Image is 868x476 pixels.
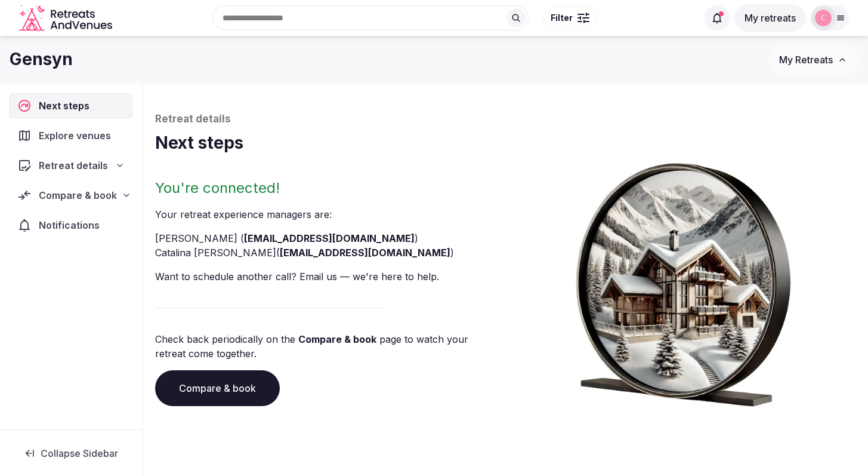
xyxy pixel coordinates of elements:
[10,440,132,466] button: Collapse Sidebar
[298,333,376,345] a: Compare & book
[10,213,132,238] a: Notifications
[41,447,118,459] span: Collapse Sidebar
[768,45,858,75] button: My Retreats
[39,158,108,173] span: Retreat details
[155,179,501,198] h2: You're connected!
[815,10,832,26] img: chloe-6695
[734,4,806,32] button: My retreats
[244,232,415,244] a: [EMAIL_ADDRESS][DOMAIN_NAME]
[10,93,132,118] a: Next steps
[39,218,104,232] span: Notifications
[39,99,94,113] span: Next steps
[155,207,501,222] p: Your retreat experience manager s are :
[19,5,115,32] a: Visit the homepage
[155,332,501,361] p: Check back periodically on the page to watch your retreat come together.
[19,5,115,32] svg: Retreats and Venues company logo
[155,370,280,406] a: Compare & book
[280,247,450,259] a: [EMAIL_ADDRESS][DOMAIN_NAME]
[543,7,597,29] button: Filter
[558,155,809,407] img: Winter chalet retreat in picture frame
[734,12,806,24] a: My retreats
[155,231,501,245] li: [PERSON_NAME] ( )
[10,123,132,148] a: Explore venues
[39,128,116,143] span: Explore venues
[155,269,501,284] p: Want to schedule another call? Email us — we're here to help.
[155,131,856,155] h1: Next steps
[155,112,856,127] p: Retreat details
[10,48,73,71] h1: Gensyn
[779,54,833,66] span: My Retreats
[551,12,573,24] span: Filter
[39,188,117,202] span: Compare & book
[155,245,501,260] li: Catalina [PERSON_NAME] ( )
